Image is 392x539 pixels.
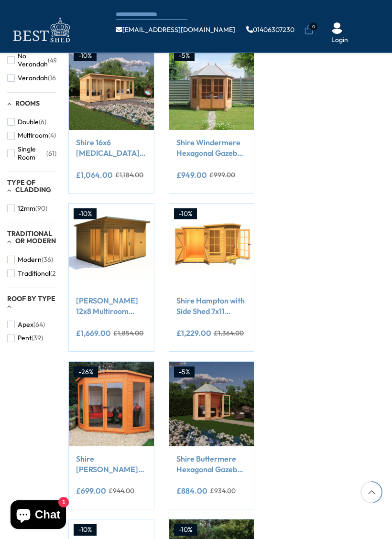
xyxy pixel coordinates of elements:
[18,205,35,213] span: 12mm
[7,331,43,345] button: Pent
[74,367,98,378] div: -26%
[32,334,43,342] span: (39)
[331,35,348,45] a: Login
[109,487,134,494] del: £944.00
[7,229,56,245] span: Traditional or Modern
[76,487,106,495] ins: £699.00
[74,524,97,536] div: -10%
[169,204,254,288] img: Shire Hampton with Side Shed 7x11 Corner Summerhouse 12mm Interlock Cladding - Best Shed
[331,22,343,34] img: User Icon
[176,329,211,337] ins: £1,229.00
[18,52,48,68] span: No Verandah
[7,267,62,280] button: Traditional
[7,14,74,45] img: logo
[46,150,56,158] span: (61)
[174,524,197,536] div: -10%
[174,367,195,378] div: -5%
[246,26,294,33] a: 01406307230
[7,71,58,85] button: Verandah
[7,115,46,129] button: Double
[113,330,143,336] del: £1,854.00
[7,318,45,332] button: Apex
[69,362,153,446] img: Shire Barclay 7x7 Corner Summerhouse 12mm Interlock Cladding - Best Shed
[176,453,247,475] a: Shire Buttermere Hexagonal Gazebo Summerhouse 8x7 Double doors 12mm Cladding
[7,129,56,142] button: Multiroom
[35,205,47,213] span: (90)
[7,294,55,303] span: Roof By Type
[174,50,195,62] div: -5%
[74,50,97,62] div: -10%
[115,172,143,178] del: £1,184.00
[18,334,32,342] span: Pent
[18,321,33,329] span: Apex
[18,118,39,126] span: Double
[76,295,146,317] a: [PERSON_NAME] 12x8 Multiroom Summerhouse and Storage Shed
[8,500,69,531] inbox-online-store-chat: Shopify online store chat
[174,208,197,220] div: -10%
[42,256,53,264] span: (36)
[33,321,45,329] span: (64)
[210,487,236,494] del: £934.00
[7,49,59,71] button: No Verandah
[116,26,235,33] a: [EMAIL_ADDRESS][DOMAIN_NAME]
[39,118,46,126] span: (6)
[18,131,48,140] span: Multiroom
[176,171,207,179] ins: £949.00
[48,74,58,82] span: (16)
[50,269,62,278] span: (28)
[214,330,244,336] del: £1,364.00
[18,145,46,162] span: Single Room
[69,204,153,288] img: Shire Lela 12x8 Multiroom Summerhouse and Storage Shed - Best Shed
[176,137,247,159] a: Shire Windermere Hexagonal Gazebo Summerhouse 8x7 Double doors 12mm Cladding
[209,172,235,178] del: £999.00
[76,171,113,179] ins: £1,064.00
[176,295,247,317] a: Shire Hampton with Side Shed 7x11 Corner Summerhouse 12mm Interlock Cladding
[7,142,56,164] button: Single Room
[48,56,59,65] span: (49)
[76,453,146,475] a: Shire [PERSON_NAME] 7x7 Corner Summerhouse 12mm Interlock Cladding
[15,99,40,108] span: Rooms
[7,178,51,194] span: Type of Cladding
[18,74,48,82] span: Verandah
[18,256,42,264] span: Modern
[309,22,317,31] span: 0
[304,25,314,35] a: 0
[74,208,97,220] div: -10%
[7,253,53,267] button: Modern
[48,131,56,140] span: (4)
[18,269,50,278] span: Traditional
[76,137,146,159] a: Shire 16x6 [MEDICAL_DATA][PERSON_NAME] Summerhouse
[7,202,47,216] button: 12mm
[76,329,111,337] ins: £1,669.00
[176,487,207,495] ins: £884.00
